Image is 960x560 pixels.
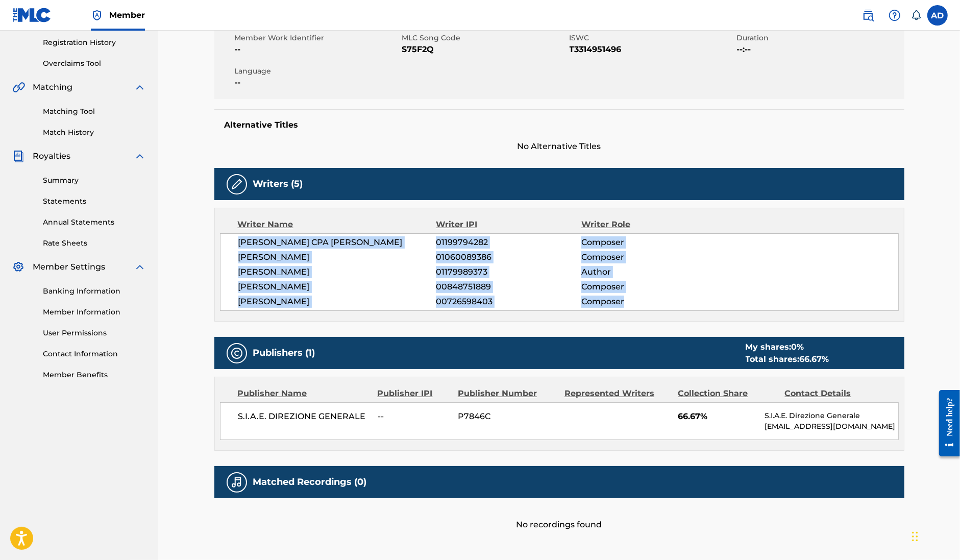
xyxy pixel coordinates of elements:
[911,10,921,20] div: Notifications
[678,410,757,423] span: 66.67%
[570,33,734,43] span: ISWC
[746,353,829,366] div: Total shares:
[765,421,898,432] p: [EMAIL_ADDRESS][DOMAIN_NAME]
[43,286,146,297] a: Banking Information
[134,81,146,93] img: expand
[225,120,894,130] h5: Alternative Titles
[746,341,829,353] div: My shares:
[581,251,713,263] span: Composer
[235,77,400,89] span: --
[436,281,581,293] span: 00848751889
[231,347,243,359] img: Publishers
[238,387,370,400] div: Publisher Name
[33,150,70,162] span: Royalties
[238,296,436,308] span: [PERSON_NAME]
[43,58,146,69] a: Overclaims Tool
[378,387,450,400] div: Publisher IPI
[43,217,146,228] a: Annual Statements
[436,251,581,263] span: 01060089386
[33,261,105,273] span: Member Settings
[238,410,371,423] span: S.I.A.E. DIREZIONE GENERALE
[884,5,905,26] div: Help
[931,382,960,464] iframe: Resource Center
[33,81,72,93] span: Matching
[214,140,904,153] span: No Alternative Titles
[134,150,146,162] img: expand
[765,410,898,421] p: S.I.A.E. Direzione Generale
[214,498,904,531] div: No recordings found
[889,9,901,21] img: help
[109,9,145,21] span: Member
[235,43,400,56] span: --
[12,81,25,93] img: Matching
[238,218,436,231] div: Writer Name
[43,127,146,138] a: Match History
[436,266,581,278] span: 01179989373
[43,106,146,117] a: Matching Tool
[43,238,146,249] a: Rate Sheets
[581,218,713,231] div: Writer Role
[737,43,902,56] span: --:--
[235,66,400,77] span: Language
[564,387,670,400] div: Represented Writers
[570,43,734,56] span: T3314951496
[581,266,713,278] span: Author
[581,236,713,249] span: Composer
[91,9,103,21] img: Top Rightsholder
[436,236,581,249] span: 01199794282
[402,33,567,43] span: MLC Song Code
[792,342,804,352] span: 0 %
[458,387,557,400] div: Publisher Number
[43,370,146,380] a: Member Benefits
[378,410,450,423] span: --
[402,43,567,56] span: S75F2Q
[238,266,436,278] span: [PERSON_NAME]
[458,410,557,423] span: P7846C
[43,37,146,48] a: Registration History
[858,5,878,26] a: Public Search
[253,347,315,359] h5: Publishers (1)
[581,296,713,308] span: Composer
[436,296,581,308] span: 00726598403
[238,281,436,293] span: [PERSON_NAME]
[909,511,960,560] iframe: Chat Widget
[43,328,146,338] a: User Permissions
[12,150,24,162] img: Royalties
[253,178,303,190] h5: Writers (5)
[436,218,581,231] div: Writer IPI
[238,236,436,249] span: [PERSON_NAME] CPA [PERSON_NAME]
[134,261,146,273] img: expand
[43,196,146,207] a: Statements
[912,521,918,552] div: Trascina
[927,5,948,26] div: User Menu
[12,8,52,22] img: MLC Logo
[12,261,24,273] img: Member Settings
[737,33,902,43] span: Duration
[800,354,829,364] span: 66.67 %
[43,349,146,359] a: Contact Information
[581,281,713,293] span: Composer
[231,178,243,190] img: Writers
[43,307,146,318] a: Member Information
[43,175,146,186] a: Summary
[678,387,777,400] div: Collection Share
[235,33,400,43] span: Member Work Identifier
[862,9,874,21] img: search
[231,476,243,489] img: Matched Recordings
[253,476,367,488] h5: Matched Recordings (0)
[785,387,884,400] div: Contact Details
[238,251,436,263] span: [PERSON_NAME]
[909,511,960,560] div: Widget chat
